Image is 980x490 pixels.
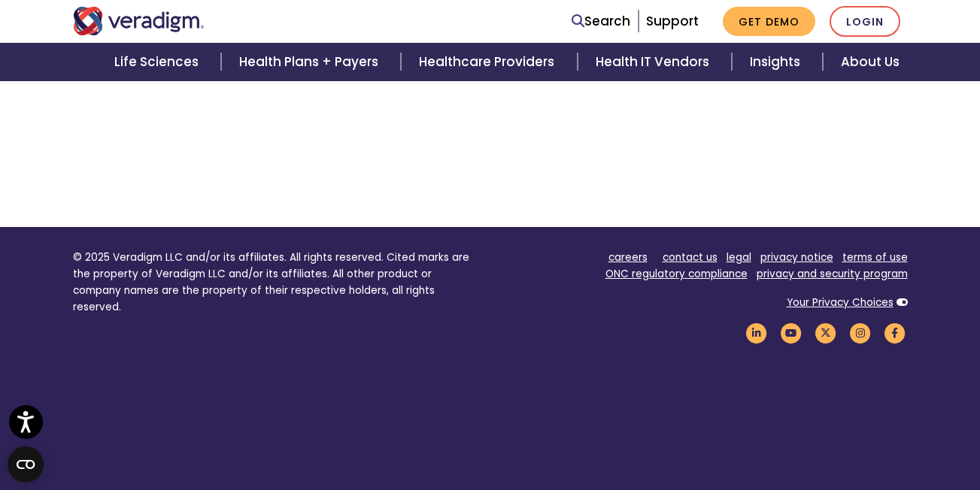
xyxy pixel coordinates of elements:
[73,7,205,35] img: Veradigm logo
[646,12,699,30] a: Support
[787,295,894,310] a: Your Privacy Choices
[744,325,769,340] a: Veradigm LinkedIn Link
[605,267,748,281] a: ONC regulatory compliance
[73,250,479,315] p: © 2025 Veradigm LLC and/or its affiliates. All rights reserved. Cited marks are the property of V...
[830,6,900,37] a: Login
[813,325,839,340] a: Veradigm Twitter Link
[727,250,751,265] a: legal
[732,43,823,81] a: Insights
[778,325,804,340] a: Veradigm YouTube Link
[823,43,918,81] a: About Us
[760,250,833,265] a: privacy notice
[578,43,732,81] a: Health IT Vendors
[96,43,221,81] a: Life Sciences
[401,43,577,81] a: Healthcare Providers
[221,43,401,81] a: Health Plans + Payers
[882,325,908,340] a: Veradigm Facebook Link
[723,7,815,36] a: Get Demo
[572,11,630,32] a: Search
[8,446,44,482] button: Open CMP widget
[663,250,718,265] a: contact us
[848,325,873,340] a: Veradigm Instagram Link
[608,250,648,265] a: careers
[842,250,908,265] a: terms of use
[757,267,908,281] a: privacy and security program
